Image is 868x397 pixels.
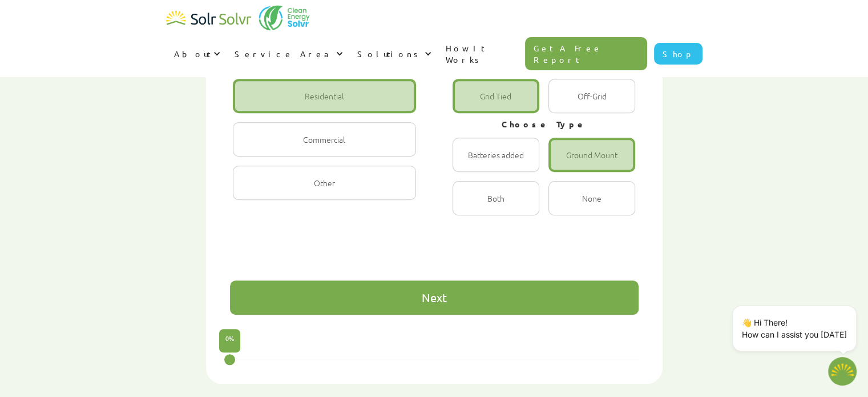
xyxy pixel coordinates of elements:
[525,37,647,70] a: Get A Free Report
[438,31,526,77] a: How It Works
[349,37,438,71] div: Solutions
[225,332,234,344] p: %
[742,316,847,340] p: 👋 Hi There! How can I assist you [DATE]
[230,280,639,315] div: next slide
[828,357,857,386] button: Open chatbot widget
[422,292,447,303] div: Next
[227,37,349,71] div: Service Area
[166,37,227,71] div: About
[357,48,422,59] div: Solutions
[453,119,636,130] h2: Choose Type
[828,357,857,386] img: 1702586718.png
[654,43,703,65] a: Shop
[225,334,229,343] span: 0
[235,48,333,59] div: Service Area
[174,48,211,59] div: About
